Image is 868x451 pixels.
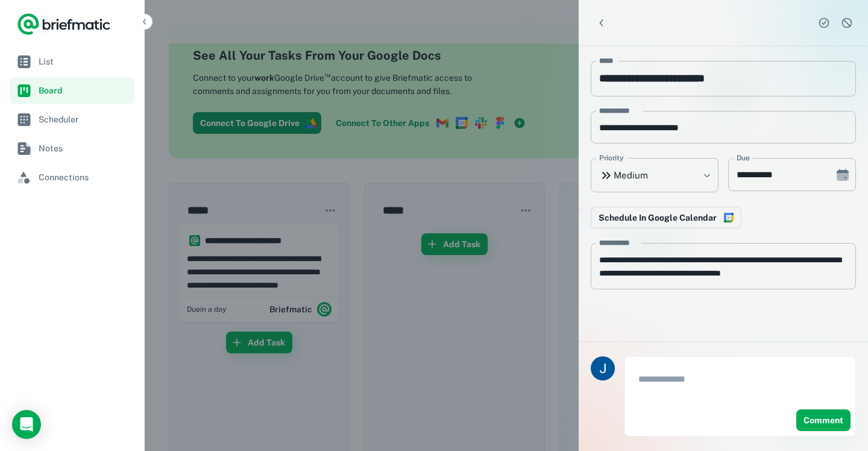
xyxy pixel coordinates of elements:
button: Comment [796,409,851,431]
span: Notes [39,142,130,155]
span: Scheduler [39,113,130,126]
span: Board [39,84,130,97]
button: Complete task [815,14,833,32]
button: Choose date, selected date is Oct 3, 2025 [831,163,855,187]
div: Load Chat [12,410,41,439]
span: Connections [39,171,130,184]
a: Scheduler [10,106,134,133]
div: scrollable content [579,46,868,341]
a: Board [10,77,134,104]
div: Medium [591,158,719,192]
img: Jess Raubenheimer-Free [591,356,615,380]
button: Connect to Google Calendar to reserve time in your schedule to complete this work [591,207,741,229]
label: Priority [599,153,624,163]
a: List [10,48,134,75]
a: Logo [17,12,111,36]
a: Notes [10,135,134,162]
span: List [39,55,130,68]
button: Dismiss task [838,14,856,32]
button: Back [591,12,612,34]
a: Connections [10,164,134,191]
label: Due [737,153,750,163]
